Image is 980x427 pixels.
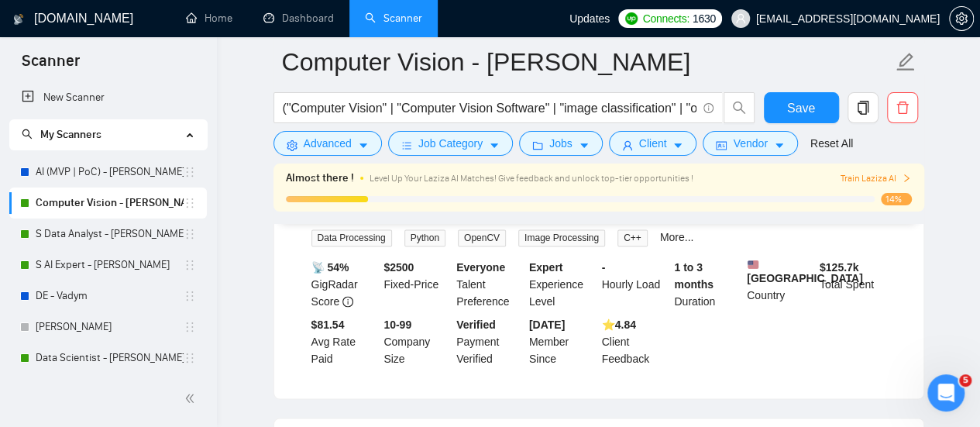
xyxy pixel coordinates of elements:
span: Almost there ! [286,170,354,187]
span: search [22,129,33,139]
span: holder [184,352,196,364]
div: Member Since [526,316,599,367]
a: setting [949,12,974,25]
span: holder [184,166,196,178]
b: 10-99 [383,319,411,331]
button: userClientcaret-down [609,131,697,156]
li: S AI Expert - Vlad [9,250,207,281]
button: delete [887,92,918,123]
span: holder [184,259,196,271]
span: caret-down [774,139,785,151]
span: caret-down [672,139,683,151]
button: settingAdvancedcaret-down [273,131,382,156]
div: Total Spent [817,259,889,310]
b: - [602,261,606,274]
li: AI (MVP | PoC) - Vitaliy [9,157,207,188]
button: folderJobscaret-down [519,131,603,156]
div: GigRadar Score [308,259,381,310]
span: 14% [881,193,912,205]
a: homeHome [186,12,232,25]
button: barsJob Categorycaret-down [388,131,513,156]
a: Computer Vision - [PERSON_NAME] [36,188,184,219]
span: Job Category [418,135,483,152]
span: setting [287,139,297,151]
b: $81.54 [311,319,345,331]
button: idcardVendorcaret-down [703,131,797,156]
span: My Scanners [22,128,101,141]
span: Updates [569,12,610,25]
span: right [902,174,911,183]
li: New Scanner [9,82,207,113]
a: S Data Analyst - [PERSON_NAME] [36,219,184,250]
button: search [724,92,755,123]
span: Advanced [304,135,352,152]
b: 1 to 3 months [674,261,714,291]
span: bars [401,139,412,151]
li: DE - Vadym [9,281,207,312]
div: Avg Rate Paid [308,316,381,367]
img: 🇺🇸 [748,259,758,270]
span: info-circle [703,103,714,113]
span: Vendor [733,135,767,152]
div: Company Size [380,316,453,367]
span: info-circle [342,296,353,307]
input: Scanner name... [282,43,892,81]
span: C++ [617,229,648,246]
span: Image Processing [518,229,605,246]
a: Reset All [810,135,853,152]
div: Payment Verified [453,316,526,367]
b: $ 125.7k [820,261,859,274]
a: More... [660,231,694,243]
div: Fixed-Price [380,259,453,310]
span: My Scanners [40,128,101,141]
span: edit [896,52,916,72]
span: Data Processing [311,229,392,246]
div: Hourly Load [599,259,672,310]
img: logo [13,7,24,32]
span: holder [184,321,196,333]
a: S AI Expert - [PERSON_NAME] [36,250,184,281]
span: OpenCV [458,229,506,246]
iframe: Intercom live chat [927,374,965,412]
span: caret-down [358,139,369,151]
span: delete [888,101,917,115]
li: S Data Analyst - Vlad [9,219,207,250]
span: holder [184,197,196,209]
button: Save [764,92,839,123]
div: Experience Level [526,259,599,310]
img: upwork-logo.png [625,12,638,25]
span: caret-down [489,139,500,151]
span: Client [639,135,667,152]
span: Python [404,229,445,246]
a: searchScanner [365,12,422,25]
span: user [622,139,633,151]
button: Train Laziza AI [840,171,911,186]
span: caret-down [579,139,590,151]
b: ⭐️ 4.84 [602,319,636,331]
a: New Scanner [22,82,194,113]
b: Everyone [456,261,505,274]
button: copy [848,92,879,123]
li: Data Scientist - Viktoria [9,343,207,374]
a: [PERSON_NAME] [36,312,184,343]
b: Verified [456,319,496,331]
span: 5 [959,374,971,387]
b: [DATE] [529,319,565,331]
span: 1630 [693,10,716,27]
li: Computer Vision - Vlad [9,188,207,219]
span: double-left [184,391,200,406]
div: Country [744,259,817,310]
span: idcard [716,139,727,151]
span: folder [532,139,543,151]
span: search [724,101,754,115]
b: Expert [529,261,563,274]
span: Connects: [642,10,689,27]
span: holder [184,290,196,302]
a: AI (MVP | PoC) - [PERSON_NAME] [36,157,184,188]
span: Save [787,98,815,118]
a: Data Scientist - [PERSON_NAME] [36,343,184,374]
span: setting [950,12,973,25]
b: $ 2500 [383,261,414,274]
button: setting [949,6,974,31]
